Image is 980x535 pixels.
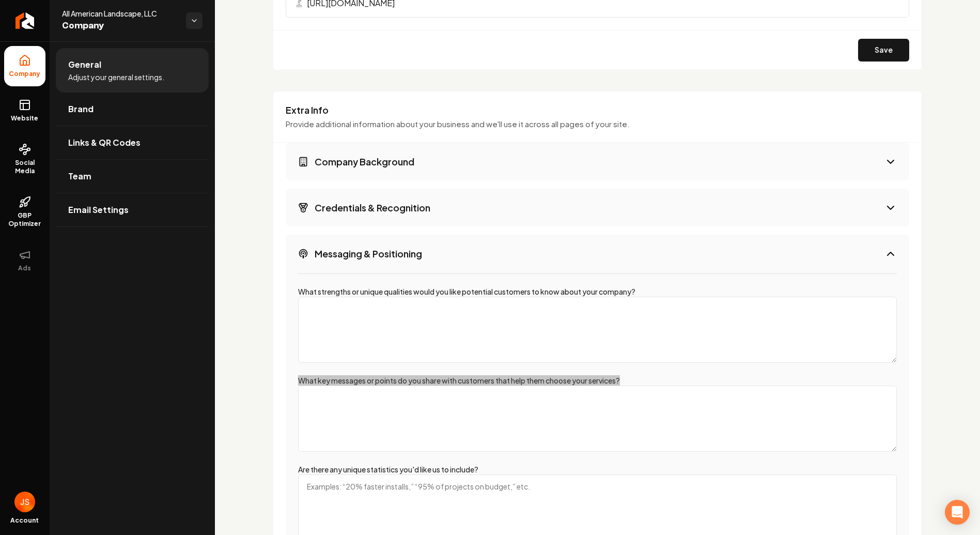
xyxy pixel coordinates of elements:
[286,189,909,226] button: Credentials & Recognition
[11,516,39,525] span: Account
[5,70,45,78] span: Company
[286,104,909,116] h3: Extra Info
[4,188,45,236] a: GBP Optimizer
[15,12,35,29] img: Rebolt Logo
[68,204,129,216] span: Email Settings
[945,500,970,525] div: Open Intercom Messenger
[4,159,45,175] span: Social Media
[14,492,35,512] img: Josh Sharman
[858,39,909,62] button: Save
[62,19,178,33] span: Company
[286,143,909,180] button: Company Background
[68,170,91,182] span: Team
[315,155,414,168] h3: Company Background
[56,93,209,126] a: Brand
[14,264,36,272] span: Ads
[298,465,478,474] label: Are there any unique statistics you'd like us to include?
[68,72,164,82] span: Adjust your general settings.
[14,492,35,512] button: Open user button
[7,114,43,123] span: Website
[4,135,45,184] a: Social Media
[4,211,45,228] span: GBP Optimizer
[286,118,909,130] p: Provide additional information about your business and we'll use it across all pages of your site.
[56,193,209,226] a: Email Settings
[68,58,101,71] span: General
[315,247,422,260] h3: Messaging & Positioning
[56,126,209,159] a: Links & QR Codes
[56,160,209,193] a: Team
[62,8,178,19] span: All American Landscape, LLC
[4,240,45,281] button: Ads
[68,136,141,149] span: Links & QR Codes
[298,376,620,385] label: What key messages or points do you share with customers that help them choose your services?
[315,201,430,214] h3: Credentials & Recognition
[298,287,635,296] label: What strengths or unique qualities would you like potential customers to know about your company?
[4,90,45,131] a: Website
[68,103,94,115] span: Brand
[286,235,909,272] button: Messaging & Positioning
